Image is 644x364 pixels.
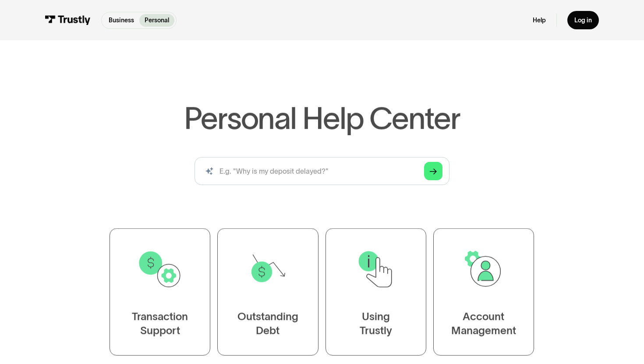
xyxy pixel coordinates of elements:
[433,228,534,356] a: AccountManagement
[451,309,516,337] div: Account Management
[139,14,174,27] a: Personal
[184,103,460,133] h1: Personal Help Center
[326,228,426,356] a: UsingTrustly
[195,157,449,185] form: Search
[132,309,188,337] div: Transaction Support
[103,14,139,27] a: Business
[533,16,546,24] a: Help
[237,309,298,337] div: Outstanding Debt
[109,16,134,25] p: Business
[195,157,449,185] input: search
[567,11,599,29] a: Log in
[360,309,392,337] div: Using Trustly
[110,228,210,356] a: TransactionSupport
[574,16,592,24] div: Log in
[218,228,318,356] a: OutstandingDebt
[145,16,169,25] p: Personal
[45,15,91,25] img: Trustly Logo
